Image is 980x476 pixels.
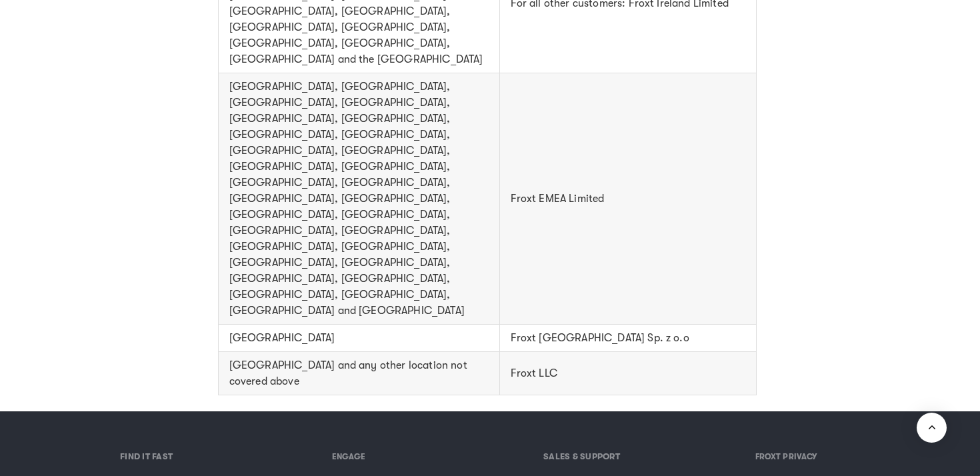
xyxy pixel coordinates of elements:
[499,351,756,395] td: Froxt LLC
[120,451,173,462] h3: FIND IT FAST
[332,452,366,461] h3: ENGAGE
[543,451,620,462] h3: SALES & SUPPORT
[218,324,499,351] td: [GEOGRAPHIC_DATA]
[218,351,499,395] td: [GEOGRAPHIC_DATA] and any other location not covered above
[499,73,756,324] td: Froxt EMEA Limited
[499,324,756,351] td: Froxt [GEOGRAPHIC_DATA] Sp. z o.o
[755,452,817,461] h3: FROXT PRIVACY
[218,73,499,324] td: [GEOGRAPHIC_DATA], [GEOGRAPHIC_DATA], [GEOGRAPHIC_DATA], [GEOGRAPHIC_DATA], [GEOGRAPHIC_DATA], [G...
